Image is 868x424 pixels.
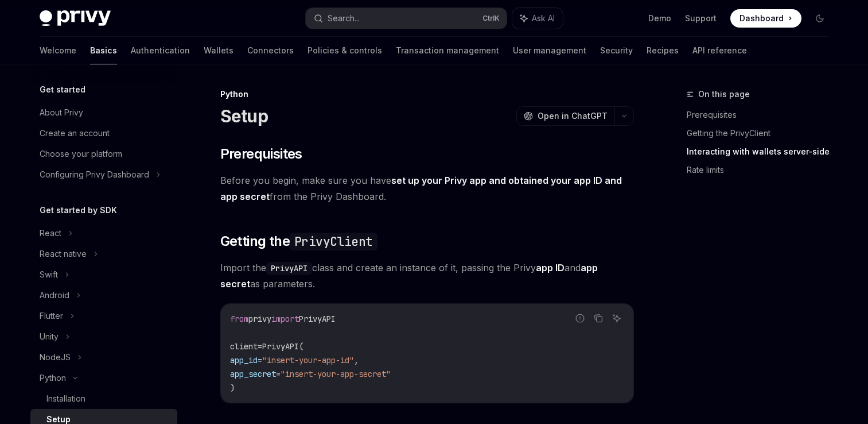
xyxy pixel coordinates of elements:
div: React native [40,247,87,261]
div: Installation [46,392,85,406]
div: NodeJS [40,350,71,364]
div: React [40,226,61,240]
span: Open in ChatGPT [538,110,608,122]
span: = [258,341,262,352]
a: set up your Privy app and obtained your app ID and app secret [220,175,622,203]
a: Security [600,37,633,64]
span: ) [230,383,235,393]
span: = [258,355,262,365]
span: import [271,314,299,324]
a: Policies & controls [308,37,382,64]
a: Rate limits [687,161,838,179]
a: About Privy [30,102,177,123]
a: API reference [692,37,747,64]
span: "insert-your-app-secret" [281,369,391,379]
h5: Get started by SDK [40,203,117,217]
span: , [354,355,359,365]
div: About Privy [40,106,83,120]
span: On this page [698,87,750,101]
span: privy [248,314,271,324]
button: Search...CtrlK [306,8,507,29]
div: Flutter [40,309,63,323]
span: Prerequisites [220,145,302,163]
div: Search... [328,11,360,25]
a: Create an account [30,123,177,144]
span: PrivyAPI [299,314,336,324]
button: Copy the contents from the code block [591,311,606,326]
a: Connectors [247,37,294,64]
div: Configuring Privy Dashboard [40,168,149,182]
a: User management [513,37,586,64]
a: Interacting with wallets server-side [687,142,838,161]
div: Choose your platform [40,147,122,161]
a: Recipes [647,37,679,64]
button: Open in ChatGPT [516,106,614,126]
a: Dashboard [730,9,801,28]
button: Toggle dark mode [811,9,829,28]
code: PrivyAPI [266,262,312,275]
div: Python [40,371,66,385]
button: Report incorrect code [573,311,587,326]
a: Getting the PrivyClient [687,124,838,142]
a: Welcome [40,37,76,64]
button: Ask AI [609,311,624,326]
span: from [230,314,248,324]
h1: Setup [220,106,268,126]
code: PrivyClient [290,233,377,250]
a: Choose your platform [30,144,177,164]
div: Unity [40,330,59,344]
span: = [276,369,281,379]
span: app_secret [230,369,276,379]
span: Ctrl K [482,14,500,23]
div: Create an account [40,126,110,140]
span: Getting the [220,232,377,250]
span: Dashboard [739,13,784,24]
a: Installation [30,388,177,409]
span: Import the class and create an instance of it, passing the Privy and as parameters. [220,260,634,292]
a: Authentication [131,37,190,64]
a: Demo [648,13,671,24]
div: Android [40,288,69,302]
div: Python [220,88,634,100]
span: Ask AI [532,13,555,24]
strong: app ID [536,262,565,273]
a: Basics [90,37,117,64]
span: client [230,341,258,352]
a: Wallets [204,37,233,64]
span: "insert-your-app-id" [262,355,354,365]
a: Support [685,13,717,24]
img: dark logo [40,10,111,26]
span: app_id [230,355,258,365]
a: Prerequisites [687,106,838,124]
span: Before you begin, make sure you have from the Privy Dashboard. [220,172,634,205]
button: Ask AI [512,8,563,29]
h5: Get started [40,83,85,97]
span: PrivyAPI( [262,341,303,352]
div: Swift [40,268,58,282]
a: Transaction management [396,37,499,64]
